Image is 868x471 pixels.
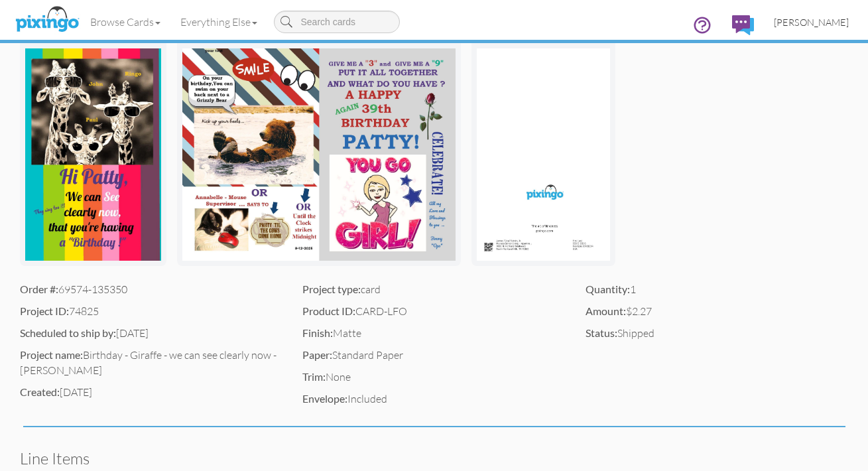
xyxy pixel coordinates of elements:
strong: Trim: [302,370,326,383]
strong: Finish: [302,326,333,339]
div: [DATE] [20,326,283,341]
strong: Product ID: [302,304,355,317]
div: $2.27 [586,304,849,319]
img: Landscape Image [477,48,611,261]
input: Search cards [274,11,400,33]
strong: Paper: [302,348,332,361]
div: None [302,370,566,385]
div: Standard Paper [302,348,566,363]
strong: Envelope: [302,392,347,405]
div: 1 [586,282,849,297]
strong: Scheduled to ship by: [20,326,116,339]
a: Browse Cards [80,5,170,38]
div: 74825 [20,304,283,319]
a: [PERSON_NAME] [764,5,859,39]
img: Landscape Image [182,48,455,261]
div: Included [302,391,566,407]
div: CARD-LFO [302,304,566,319]
img: Landscape Image [25,48,162,261]
strong: Order #: [20,283,58,295]
div: 69574-135350 [20,282,283,297]
span: [PERSON_NAME] [774,17,849,28]
strong: Project ID: [20,304,69,317]
strong: Created: [20,385,60,398]
img: pixingo logo [12,3,82,36]
div: Shipped [586,326,849,341]
div: Birthday - Giraffe - we can see clearly now - [PERSON_NAME] [20,348,283,378]
strong: Amount: [586,304,626,317]
a: Everything Else [170,5,267,38]
div: [DATE] [20,385,283,400]
div: card [302,282,566,297]
strong: Project name: [20,348,83,361]
strong: Status: [586,326,617,339]
img: comments.svg [732,15,754,35]
div: Line Items [20,447,849,470]
strong: Quantity: [586,283,630,295]
strong: Project type: [302,283,361,295]
div: Matte [302,326,566,341]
